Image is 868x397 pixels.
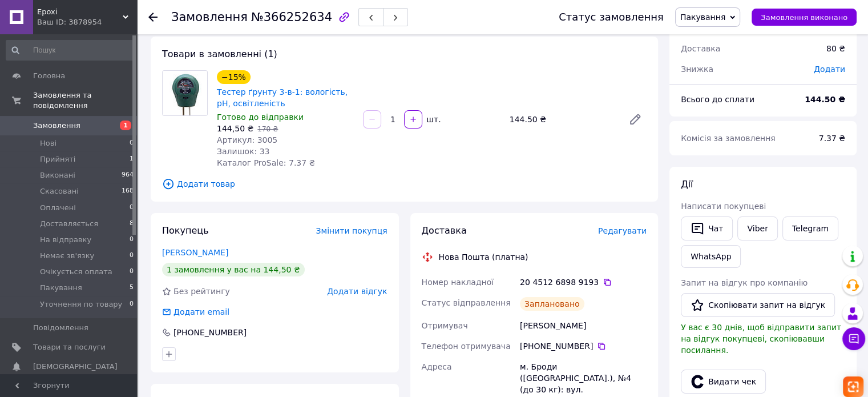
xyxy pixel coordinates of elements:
[257,125,278,133] span: 170 ₴
[761,13,847,22] span: Замовлення виконано
[172,327,248,338] div: [PHONE_NUMBER]
[33,121,80,131] span: Замовлення
[422,321,468,330] span: Отримувач
[422,362,452,371] span: Адреса
[327,287,387,296] span: Додати відгук
[752,9,857,26] button: Замовлення виконано
[518,315,649,336] div: [PERSON_NAME]
[148,11,158,23] div: Повернутися назад
[681,245,741,268] a: WhatsApp
[37,7,123,17] span: Epoxi
[173,287,230,296] span: Без рейтингу
[520,340,647,352] div: [PHONE_NUMBER]
[217,135,277,145] span: Артикул: 3005
[33,362,118,372] span: [DEMOGRAPHIC_DATA]
[737,216,777,240] a: Viber
[559,11,664,23] div: Статус замовлення
[130,138,134,149] span: 0
[681,134,776,143] span: Комісія за замовлення
[819,134,845,143] span: 7.37 ₴
[681,293,835,317] button: Скопіювати запит на відгук
[122,186,134,197] span: 168
[422,278,494,287] span: Номер накладної
[681,179,693,190] span: Дії
[40,299,122,310] span: Уточнення по товару
[217,113,304,122] span: Готово до відправки
[217,158,315,167] span: Каталог ProSale: 7.37 ₴
[162,248,228,257] a: [PERSON_NAME]
[33,342,106,352] span: Товари та послуги
[120,121,131,130] span: 1
[172,306,231,318] div: Додати email
[598,226,647,235] span: Редагувати
[130,251,134,261] span: 0
[6,40,135,61] input: Пошук
[130,283,134,293] span: 5
[251,10,332,24] span: №366252634
[681,216,733,240] button: Чат
[162,263,305,276] div: 1 замовлення у вас на 144,50 ₴
[162,49,277,59] span: Товари в замовленні (1)
[40,186,79,197] span: Скасовані
[40,203,76,213] span: Оплачені
[436,251,531,263] div: Нова Пошта (платна)
[681,95,754,104] span: Всього до сплати
[40,170,75,181] span: Виконані
[122,170,134,181] span: 964
[130,154,134,165] span: 1
[819,36,852,61] div: 80 ₴
[40,267,112,277] span: Очікується оплата
[40,283,82,293] span: Пакування
[782,216,838,240] a: Telegram
[520,276,647,288] div: 20 4512 6898 9193
[422,298,511,307] span: Статус відправлення
[423,114,442,125] div: шт.
[171,10,248,24] span: Замовлення
[805,95,845,104] b: 144.50 ₴
[681,202,766,211] span: Написати покупцеві
[40,251,94,261] span: Немає зв'язку
[217,124,253,133] span: 144,50 ₴
[217,70,251,84] div: −15%
[130,299,134,310] span: 0
[217,87,348,108] a: Тестер ґрунту 3-в-1: вологість, pH, освітленість
[163,71,207,115] img: Тестер ґрунту 3-в-1: вологість, pH, освітленість
[624,108,647,131] a: Редагувати
[814,65,845,74] span: Додати
[422,342,511,351] span: Телефон отримувача
[33,71,65,81] span: Головна
[37,17,137,27] div: Ваш ID: 3878954
[40,219,98,229] span: Доставляється
[130,203,134,213] span: 0
[130,235,134,245] span: 0
[680,13,725,22] span: Пакування
[40,154,75,165] span: Прийняті
[842,327,865,350] button: Чат з покупцем
[681,65,713,74] span: Знижка
[520,297,584,311] div: Заплановано
[316,226,387,235] span: Змінити покупця
[40,138,56,149] span: Нові
[681,278,808,287] span: Запит на відгук про компанію
[505,111,619,127] div: 144.50 ₴
[162,225,209,236] span: Покупець
[161,306,231,318] div: Додати email
[130,267,134,277] span: 0
[422,225,467,236] span: Доставка
[33,323,88,333] span: Повідомлення
[33,90,137,111] span: Замовлення та повідомлення
[217,147,269,156] span: Залишок: 33
[681,44,720,53] span: Доставка
[162,178,647,190] span: Додати товар
[681,370,766,394] button: Видати чек
[681,323,841,355] span: У вас є 30 днів, щоб відправити запит на відгук покупцеві, скопіювавши посилання.
[40,235,91,245] span: На відправку
[130,219,134,229] span: 8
